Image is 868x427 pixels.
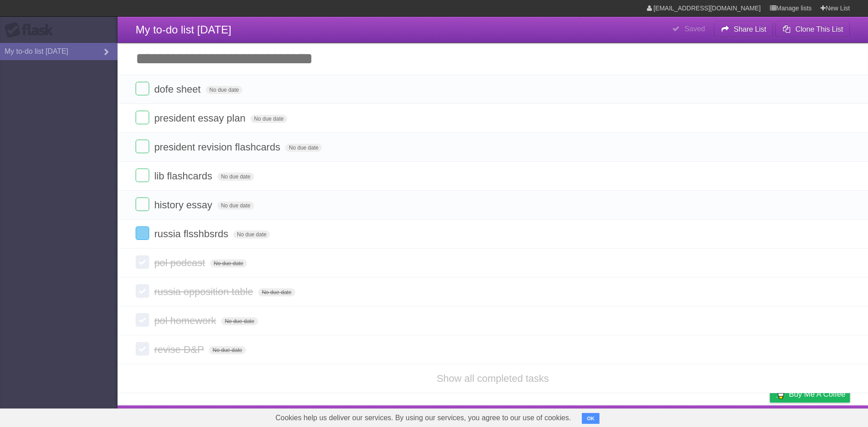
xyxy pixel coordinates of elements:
[217,202,254,210] span: No due date
[437,373,549,384] a: Show all completed tasks
[136,226,149,240] label: Done
[154,257,208,268] span: pol podcast
[154,315,218,326] span: pol homework
[136,111,149,124] label: Done
[233,230,270,239] span: No due date
[136,342,149,356] label: Done
[206,86,242,94] span: No due date
[775,21,850,38] button: Clone This List
[734,25,766,33] b: Share List
[774,386,787,402] img: Buy me a coffee
[136,197,149,211] label: Done
[5,22,59,38] div: Flask
[136,284,149,298] label: Done
[154,286,255,297] span: russia opposition table
[154,141,283,153] span: president revision flashcards
[136,82,149,95] label: Done
[154,228,231,239] span: russia flsshbsrds
[154,170,214,182] span: lib flashcards
[582,413,599,424] button: OK
[154,84,203,95] span: dofe sheet
[258,288,295,296] span: No due date
[795,25,843,33] b: Clone This List
[154,199,214,211] span: history essay
[136,23,231,36] span: My to-do list [DATE]
[250,115,287,123] span: No due date
[758,408,782,425] a: Privacy
[650,408,669,425] a: About
[714,21,774,38] button: Share List
[684,25,705,33] b: Saved
[679,408,716,425] a: Developers
[154,113,248,124] span: president essay plan
[136,169,149,182] label: Done
[136,313,149,327] label: Done
[154,344,206,355] span: revise D&P
[285,144,322,152] span: No due date
[217,173,254,181] span: No due date
[136,140,149,153] label: Done
[221,317,258,325] span: No due date
[793,408,850,425] a: Suggest a feature
[770,386,850,403] a: Buy me a coffee
[789,386,845,402] span: Buy me a coffee
[266,409,580,427] span: Cookies help us deliver our services. By using our services, you agree to our use of cookies.
[727,408,747,425] a: Terms
[210,259,247,267] span: No due date
[209,346,245,354] span: No due date
[136,255,149,269] label: Done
